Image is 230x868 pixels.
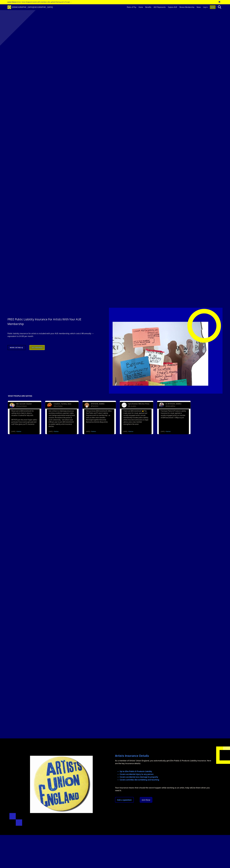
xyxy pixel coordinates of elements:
p: As a member of Artists’ Union England, you automatically get £5m Public & Products Liability insu... [115,759,212,765]
span: @TextArtist [91,405,98,407]
span: Synchronise Witches Press [127,403,149,407]
span: [PERSON_NAME] [89,403,111,407]
a: Log in [202,4,209,10]
span: [DATE] • [86,430,96,433]
li: Covers accidental loss/damage to property [120,775,212,778]
a: MORE DETAILS [8,345,26,350]
p: Check out @ArtistsUnionE 👉The trade union for visual, applied and socially engaged artists, annua... [121,409,151,434]
a: Join Now [140,797,152,802]
a: Twitter [129,430,133,432]
h2: Artists Insurance Details [115,753,212,758]
a: AUE Represents [152,4,167,10]
span: @BoroFactory [54,405,62,407]
a: Twitter [166,430,171,432]
a: Join [210,5,216,9]
span: @etiennelefleur [166,405,175,407]
p: Join a Union to challenge precarious working conditions, payment rights and change exploitative e... [47,409,77,434]
a: Home [137,4,144,10]
li: Up to £5m Public & Products Liability [120,770,212,773]
span: [DEMOGRAPHIC_DATA][GEOGRAPHIC_DATA] [12,6,53,8]
a: Benefits [144,4,152,10]
a: Twitter [54,430,59,432]
a: News [195,4,202,10]
a: Ask a question [115,797,134,802]
span: [DATE] • [49,430,59,433]
a: Latest News:Artists’ Union England stands with members who uphold the boycott of Israel → [7,1,72,3]
p: Did you know @ArtistsUnionE offers free Public and Product Liability Insurance with its membershi... [84,409,114,434]
span: [DATE] • [123,430,133,433]
h1: FREE Public Liability Insurance For Artists With Your AUE Membership [8,317,95,326]
a: Twitter [91,430,96,432]
span: [DATE] • [161,430,170,433]
a: GET INSURED [29,345,45,350]
p: Free basic Public & Products Liability Insurance for visual, applied or socially engaged artists ... [159,409,189,434]
p: Public liability insurance for artists is included with your AUE membership, which costs £48 annu... [8,332,95,338]
span: @s_w_press [128,405,136,407]
span: Dr [PERSON_NAME] [164,403,186,407]
a: Explore AUE [167,4,178,10]
span: @vacuumcleaner [16,405,27,407]
span: Creative_Factory_boro [52,403,74,407]
span: the vacuum cleaner [15,403,37,407]
a: Rates of Pay [126,4,137,10]
a: Renew Membership [178,4,195,10]
a: Brand [DEMOGRAPHIC_DATA][GEOGRAPHIC_DATA] [6,4,55,10]
a: Twitter [17,430,21,432]
span: [DATE] • [11,430,21,433]
strong: Latest News: [7,1,16,3]
p: Your insurance means that should the worst happen while working as an artist, help will be there ... [115,786,212,792]
li: Covers activities like exhibiting and teaching [120,778,212,781]
li: Covers accidental Injury to any person [120,773,212,775]
button: search [216,5,223,9]
p: Shout out to @ArtistsUnionE for calling me to check in about a situation I’d asked for help with.... [10,409,40,434]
